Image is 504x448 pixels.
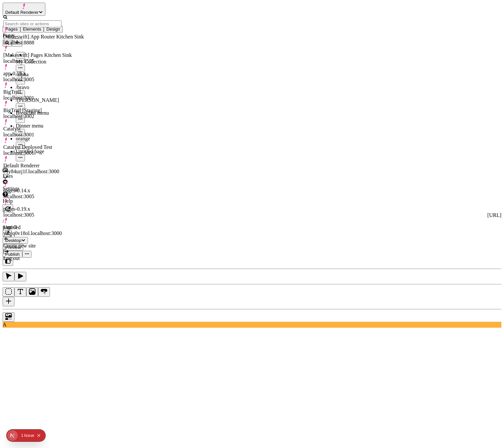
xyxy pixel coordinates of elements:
[3,169,84,175] div: e3y84uzj1f.localhost:3000
[3,230,84,236] div: yaqjq0v18ol.localhost:3000
[3,107,84,113] div: BigTrail [Staging]
[3,198,81,204] div: Help
[3,89,84,95] div: BigTrail
[3,243,84,249] div: Create new site
[3,322,501,328] div: A
[3,186,81,192] div: Settings
[3,163,84,169] div: Default Renderer
[3,40,84,46] div: localhost:8888
[3,26,20,33] button: Pages
[3,33,81,38] div: Pages
[3,3,45,16] button: Default Renderer
[3,27,84,261] div: Suggestions
[3,212,84,218] div: localhost:3005
[3,52,84,58] div: [Makeswift] Pages Kitchen Sink
[3,58,84,64] div: localhost:5555
[3,144,84,150] div: Catalyst Deployed Test
[3,173,81,179] div: Files
[3,224,84,230] div: Untitled
[3,34,84,40] div: [Makeswift] App Router Kitchen Sink
[5,10,39,15] span: Default Renderer
[3,150,84,156] div: localhost:3001
[3,194,84,200] div: localhost:3005
[3,126,84,132] div: Catalyst
[38,287,50,297] button: Button
[3,206,84,212] div: pages-0.19.x
[26,287,38,297] button: Image
[3,244,23,251] button: Preview
[3,5,96,11] p: Cookie Test Route
[3,218,501,224] div: /
[3,188,84,194] div: pages-0.14.x
[3,287,14,297] button: Box
[3,132,84,138] div: localhost:3001
[3,71,84,77] div: app-0.19.x
[14,287,26,297] button: Text
[3,255,84,261] div: Log out
[3,20,61,27] input: Search sites or actions
[3,95,84,101] div: localhost:3001
[3,212,501,218] div: [URL]
[3,113,84,119] div: localhost:3002
[3,224,501,230] div: page-3
[3,237,28,244] button: Desktop
[3,251,22,258] button: Publish
[3,77,84,83] div: localhost:3005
